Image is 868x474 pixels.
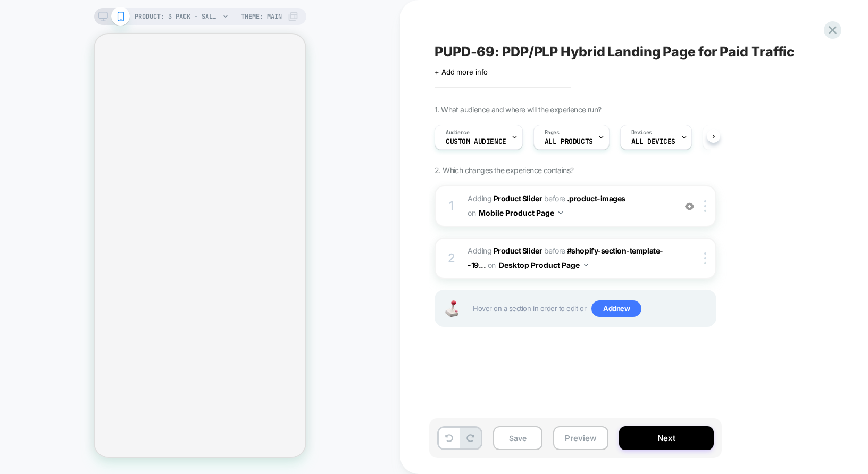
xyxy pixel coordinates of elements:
[584,264,588,266] img: down arrow
[553,426,608,450] button: Preview
[441,300,462,317] img: Joystick
[704,252,706,264] img: close
[135,8,220,25] span: PRODUCT: 3 Pack - Salty [yth 3pk multi]
[435,105,601,114] span: 1. What audience and where will the experience run?
[468,246,542,255] span: Adding
[499,257,588,273] button: Desktop Product Page
[468,206,475,219] span: on
[468,194,542,203] span: Adding
[545,138,593,145] span: ALL PRODUCTS
[473,300,710,317] span: Hover on a section in order to edit or
[631,129,652,136] span: Devices
[544,194,565,203] span: BEFORE
[488,258,496,272] span: on
[558,211,563,214] img: down arrow
[435,166,573,175] span: 2. Which changes the experience contains?
[544,246,565,255] span: BEFORE
[446,129,470,136] span: Audience
[493,426,542,450] button: Save
[446,248,457,269] div: 2
[494,194,542,203] b: Product Slider
[567,194,625,203] span: .product-images
[494,246,542,255] b: Product Slider
[435,44,795,60] span: PUPD-69: PDP/PLP Hybrid Landing Page for Paid Traffic
[435,68,488,76] span: + Add more info
[619,426,714,450] button: Next
[704,200,706,212] img: close
[545,129,560,136] span: Pages
[631,138,675,145] span: ALL DEVICES
[241,8,282,25] span: Theme: MAIN
[685,202,694,211] img: crossed eye
[479,205,563,220] button: Mobile Product Page
[591,300,641,317] span: Add new
[446,138,506,145] span: Custom Audience
[446,195,457,217] div: 1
